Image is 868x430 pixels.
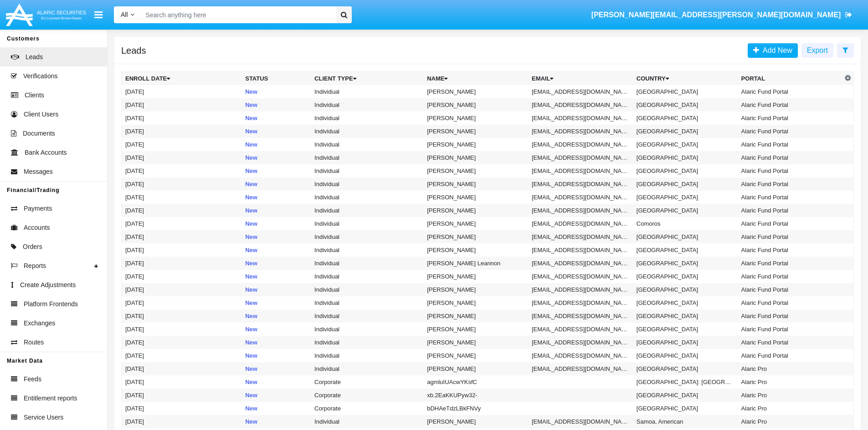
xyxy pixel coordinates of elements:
[241,309,311,323] td: New
[122,257,242,270] td: [DATE]
[311,111,423,125] td: Individual
[528,125,633,138] td: [EMAIL_ADDRESS][DOMAIN_NAME]
[121,47,146,54] h5: Leads
[423,296,528,309] td: [PERSON_NAME]
[423,389,528,402] td: xb.2EaKKUPyw32-
[311,72,423,86] th: Client Type
[738,111,842,125] td: Alaric Fund Portal
[738,230,842,243] td: Alaric Fund Portal
[633,217,738,230] td: Comoros
[633,415,738,428] td: Samoa, American
[748,43,798,58] a: Add New
[528,362,633,375] td: [EMAIL_ADDRESS][DOMAIN_NAME]
[633,138,738,151] td: [GEOGRAPHIC_DATA]
[241,257,311,270] td: New
[24,374,41,384] span: Feeds
[633,362,738,375] td: [GEOGRAPHIC_DATA]
[311,336,423,349] td: Individual
[738,415,842,428] td: Alaric Pro
[423,125,528,138] td: [PERSON_NAME]
[528,349,633,362] td: [EMAIL_ADDRESS][DOMAIN_NAME]
[122,217,242,230] td: [DATE]
[633,204,738,217] td: [GEOGRAPHIC_DATA]
[423,111,528,125] td: [PERSON_NAME]
[738,362,842,375] td: Alaric Pro
[122,191,242,204] td: [DATE]
[122,375,242,389] td: [DATE]
[122,164,242,177] td: [DATE]
[241,111,311,125] td: New
[241,191,311,204] td: New
[311,164,423,177] td: Individual
[633,230,738,243] td: [GEOGRAPHIC_DATA]
[738,283,842,296] td: Alaric Fund Portal
[528,323,633,336] td: [EMAIL_ADDRESS][DOMAIN_NAME]
[633,243,738,257] td: [GEOGRAPHIC_DATA]
[738,125,842,138] td: Alaric Fund Portal
[423,243,528,257] td: [PERSON_NAME]
[423,375,528,389] td: agmluIUAcwYKsfC
[24,223,50,233] span: Accounts
[311,177,423,191] td: Individual
[311,415,423,428] td: Individual
[633,85,738,98] td: [GEOGRAPHIC_DATA]
[241,217,311,230] td: New
[122,151,242,164] td: [DATE]
[122,243,242,257] td: [DATE]
[311,230,423,243] td: Individual
[122,389,242,402] td: [DATE]
[241,72,311,86] th: Status
[738,375,842,389] td: Alaric Pro
[24,261,46,271] span: Reports
[633,375,738,389] td: [GEOGRAPHIC_DATA]: [GEOGRAPHIC_DATA]
[423,217,528,230] td: [PERSON_NAME]
[738,72,842,86] th: Portal
[241,296,311,309] td: New
[122,85,242,98] td: [DATE]
[241,336,311,349] td: New
[122,72,242,86] th: Enroll Date
[24,394,77,403] span: Entitlement reports
[633,389,738,402] td: [GEOGRAPHIC_DATA]
[801,43,833,58] button: Export
[423,362,528,375] td: [PERSON_NAME]
[633,164,738,177] td: [GEOGRAPHIC_DATA]
[738,191,842,204] td: Alaric Fund Portal
[738,164,842,177] td: Alaric Fund Portal
[311,125,423,138] td: Individual
[528,191,633,204] td: [EMAIL_ADDRESS][DOMAIN_NAME]
[122,111,242,125] td: [DATE]
[528,270,633,283] td: [EMAIL_ADDRESS][DOMAIN_NAME]
[738,243,842,257] td: Alaric Fund Portal
[311,349,423,362] td: Individual
[423,72,528,86] th: Name
[141,6,333,23] input: Search
[122,230,242,243] td: [DATE]
[423,349,528,362] td: [PERSON_NAME]
[24,167,53,177] span: Messages
[528,296,633,309] td: [EMAIL_ADDRESS][DOMAIN_NAME]
[241,204,311,217] td: New
[528,230,633,243] td: [EMAIL_ADDRESS][DOMAIN_NAME]
[738,204,842,217] td: Alaric Fund Portal
[122,309,242,323] td: [DATE]
[633,296,738,309] td: [GEOGRAPHIC_DATA]
[311,296,423,309] td: Individual
[241,283,311,296] td: New
[23,129,55,138] span: Documents
[24,204,52,213] span: Payments
[311,323,423,336] td: Individual
[311,85,423,98] td: Individual
[423,138,528,151] td: [PERSON_NAME]
[423,204,528,217] td: [PERSON_NAME]
[423,98,528,111] td: [PERSON_NAME]
[633,323,738,336] td: [GEOGRAPHIC_DATA]
[738,151,842,164] td: Alaric Fund Portal
[738,257,842,270] td: Alaric Fund Portal
[241,138,311,151] td: New
[423,164,528,177] td: [PERSON_NAME]
[24,338,44,347] span: Routes
[423,177,528,191] td: [PERSON_NAME]
[311,375,423,389] td: Corporate
[633,72,738,86] th: Country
